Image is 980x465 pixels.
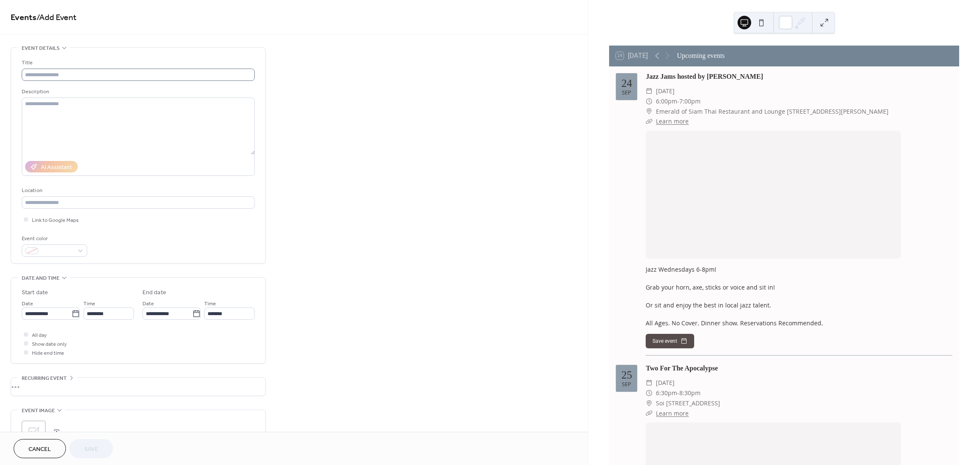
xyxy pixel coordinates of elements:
span: Date and time [22,274,60,283]
span: Time [204,299,216,308]
span: 6:30pm [656,388,677,398]
span: Event image [22,406,55,415]
div: Upcoming events [677,51,724,61]
span: Event details [22,44,60,53]
span: Emerald of Siam Thai Restaurant and Lounge [STREET_ADDRESS][PERSON_NAME] [656,106,889,117]
div: ​ [646,408,652,419]
div: Description [22,87,253,96]
span: [DATE] [656,86,675,96]
span: Hide end time [32,349,64,358]
div: ••• [11,378,265,396]
span: Recurring event [22,374,67,383]
div: End date [142,288,166,297]
div: ​ [646,388,652,398]
button: Save event [646,334,694,348]
a: Events [11,9,37,26]
div: Start date [22,288,48,297]
div: ​ [646,96,652,106]
a: Learn more [656,117,689,125]
span: - [677,96,679,106]
span: Time [83,299,95,308]
div: Jazz Wednesdays 6-8pm! Grab your horn, axe, sticks or voice and sit in! Or sit and enjoy the best... [646,265,952,327]
span: Show date only [32,340,67,349]
span: 6:00pm [656,96,677,106]
span: 7:00pm [679,96,701,106]
div: Sep [622,90,631,96]
div: 25 [621,370,632,380]
div: Sep [622,382,631,387]
div: ​ [646,116,652,126]
a: Learn more [656,409,689,417]
span: All day [32,331,47,340]
span: Date [22,299,33,308]
span: - [677,388,679,398]
span: [DATE] [656,378,675,388]
div: Event color [22,234,85,243]
div: ​ [646,398,652,408]
div: 24 [621,78,632,89]
span: / Add Event [37,9,77,26]
span: Soi [STREET_ADDRESS] [656,398,720,408]
span: Link to Google Maps [32,216,79,225]
a: Two For The Apocalypse [646,365,718,372]
span: Date [142,299,154,308]
span: 8:30pm [679,388,701,398]
div: ​ [646,106,652,117]
div: Location [22,186,253,195]
div: ; [22,421,46,445]
a: Jazz Jams hosted by [PERSON_NAME] [646,73,763,80]
div: ​ [646,378,652,388]
div: Title [22,58,253,67]
button: Cancel [14,439,66,458]
span: Cancel [28,445,51,454]
div: ​ [646,86,652,96]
